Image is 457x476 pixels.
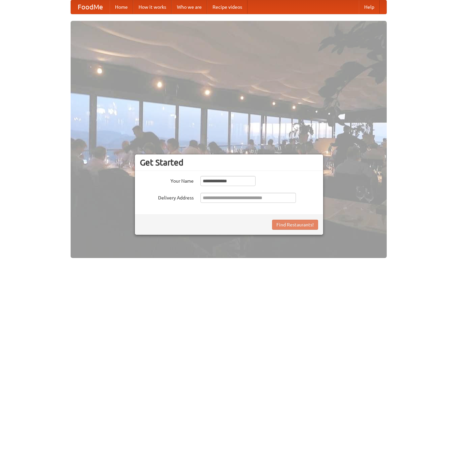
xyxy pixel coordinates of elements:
[172,0,207,14] a: Who we are
[140,176,194,184] label: Your Name
[272,220,318,230] button: Find Restaurants!
[359,0,380,14] a: Help
[71,0,110,14] a: FoodMe
[110,0,133,14] a: Home
[140,193,194,201] label: Delivery Address
[207,0,247,14] a: Recipe videos
[133,0,172,14] a: How it works
[140,157,318,168] h3: Get Started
